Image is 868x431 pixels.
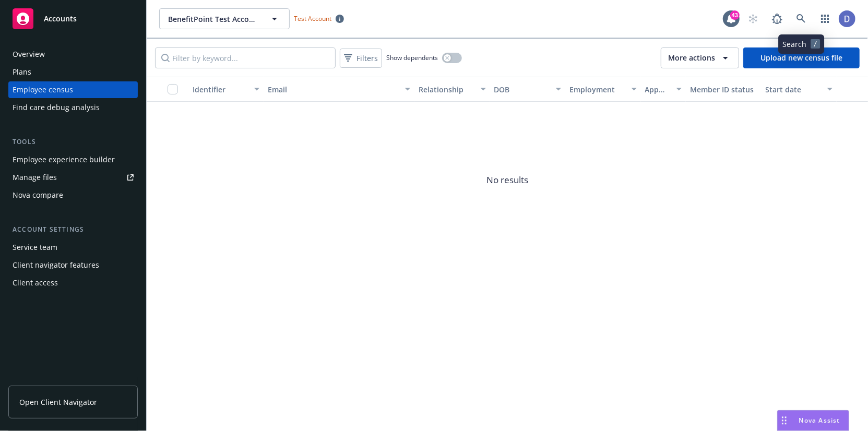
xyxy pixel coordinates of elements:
[155,47,336,68] input: Filter by keyword...
[414,77,490,102] button: Relationship
[13,151,115,168] div: Employee experience builder
[8,274,138,291] a: Client access
[815,8,836,29] a: Switch app
[13,46,45,63] div: Overview
[641,77,686,102] button: App status
[340,49,382,68] button: Filters
[386,53,438,62] span: Show dependents
[8,151,138,168] a: Employee experience builder
[8,4,138,33] a: Accounts
[686,77,761,102] button: Member ID status
[839,10,855,27] img: photo
[159,8,290,29] button: BenefitPoint Test Account
[168,84,178,94] input: Select all
[8,137,138,147] div: Tools
[13,99,100,116] div: Find care debug analysis
[13,64,31,80] div: Plans
[8,187,138,203] a: Nova compare
[766,84,821,95] div: Start date
[19,397,97,408] span: Open Client Navigator
[8,64,138,80] a: Plans
[762,77,837,102] button: Start date
[690,84,757,95] div: Member ID status
[294,14,331,23] span: Test Account
[13,81,73,98] div: Employee census
[44,15,77,23] span: Accounts
[490,77,565,102] button: DOB
[8,239,138,256] a: Service team
[668,53,715,63] span: More actions
[268,84,399,95] div: Email
[419,84,474,95] div: Relationship
[264,77,414,102] button: Email
[147,102,868,258] span: No results
[193,84,248,95] div: Identifier
[188,77,264,102] button: Identifier
[778,411,791,430] div: Drag to move
[661,47,739,68] button: More actions
[565,77,640,102] button: Employment
[8,224,138,235] div: Account settings
[13,239,57,256] div: Service team
[168,14,258,25] span: BenefitPoint Test Account
[356,53,378,64] span: Filters
[569,84,625,95] div: Employment
[494,84,550,95] div: DOB
[13,187,63,203] div: Nova compare
[8,46,138,63] a: Overview
[743,8,764,29] a: Start snowing
[767,8,788,29] a: Report a Bug
[730,10,740,20] div: 43
[13,274,58,291] div: Client access
[8,257,138,273] a: Client navigator features
[791,8,812,29] a: Search
[8,81,138,98] a: Employee census
[799,416,840,425] span: Nova Assist
[290,13,348,24] span: Test Account
[8,169,138,186] a: Manage files
[13,169,57,186] div: Manage files
[645,84,671,95] div: App status
[743,47,860,68] a: Upload new census file
[8,99,138,116] a: Find care debug analysis
[777,410,849,431] button: Nova Assist
[13,257,99,273] div: Client navigator features
[342,51,380,66] span: Filters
